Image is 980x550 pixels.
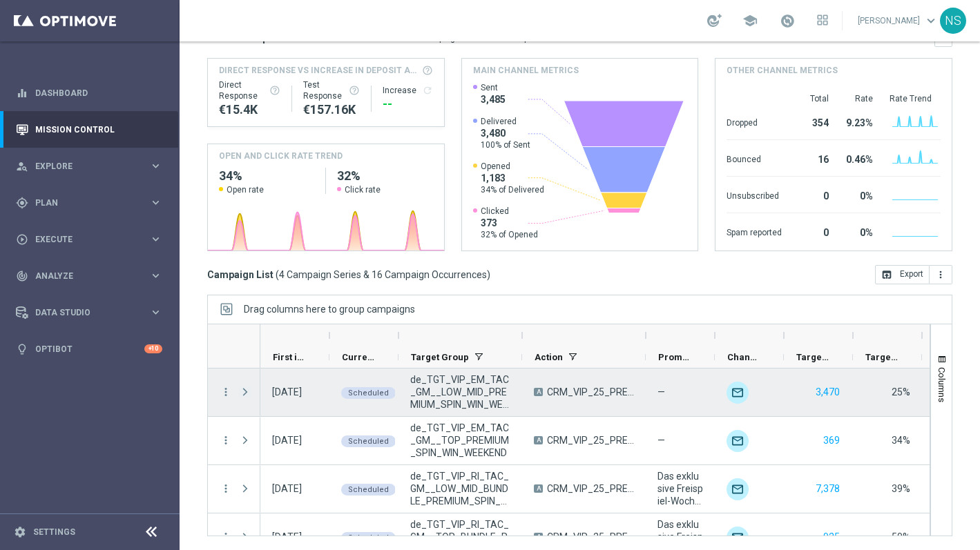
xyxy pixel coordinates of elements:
div: Test Response [303,79,360,101]
span: Scheduled [348,437,389,446]
i: more_vert [220,386,232,398]
i: lightbulb [16,343,28,355]
span: 4 Campaign Series & 16 Campaign Occurrences [279,268,487,281]
span: — [657,434,665,446]
h2: 34% [219,168,314,184]
span: ( [276,268,279,281]
div: lightbulb Optibot +10 [15,344,163,355]
span: Click rate [345,184,381,195]
span: Plan [35,199,149,207]
a: Mission Control [35,111,162,148]
span: keyboard_arrow_down [923,13,939,28]
span: 34% of Delivered [481,184,544,195]
div: Optimail [727,382,749,404]
div: 05 Sep 2025, Friday [272,531,302,543]
div: Data Studio [16,306,149,319]
i: keyboard_arrow_down [939,33,948,43]
div: Rate Trend [890,93,941,104]
div: €157,159 [303,101,360,118]
i: more_vert [220,482,232,495]
div: 16 [793,147,829,169]
i: keyboard_arrow_right [149,159,162,173]
div: Total [793,93,829,104]
span: Opened [481,161,544,172]
h3: Campaign List [207,268,490,281]
span: Target Group [411,352,469,362]
span: Scheduled [348,389,389,397]
span: Clicked [481,206,538,217]
span: de_TGT_VIP_RI_TAC_GM__LOW_MID_BUNDLE_PREMIUM_SPIN_WIN_WEEKEND [410,470,510,507]
button: open_in_browser Export [875,265,930,284]
span: de_TGT_VIP_EM_TAC_GM__TOP_PREMIUM_SPIN_WIN_WEEKEND [410,422,510,459]
span: 373 [481,217,538,229]
span: Channel [727,352,760,362]
span: Explore [35,162,149,170]
span: Scheduled [348,533,389,542]
div: 9.23% [840,110,873,132]
div: Data Studio keyboard_arrow_right [15,307,163,318]
span: 100% of Sent [481,139,530,150]
div: 0.46% [840,147,873,169]
i: play_circle_outline [16,233,28,246]
div: Direct Response [219,79,280,101]
div: Execute [16,233,149,246]
span: CRM_VIP_25_PREMIUM_SPIN_WIN_WEEKEND [547,482,634,495]
span: A [534,388,543,396]
span: 3,485 [481,93,506,106]
button: more_vert [220,434,232,446]
button: 925 [822,529,841,546]
button: refresh [422,85,433,96]
div: 05 Sep 2025, Friday [272,434,302,446]
span: Analyze [35,272,149,280]
span: de_TGT_VIP_EM_TAC_GM__LOW_MID_PREMIUM_SPIN_WIN_WEEKEND [410,373,510,411]
span: Columns [936,367,948,402]
a: Settings [33,528,75,536]
span: Sent [481,82,506,93]
span: ) [487,268,490,281]
h4: OPEN AND CLICK RATE TREND [219,150,343,162]
span: Targeted Customers [796,352,829,362]
button: 3,470 [814,384,841,401]
img: Optimail [727,430,749,452]
div: 0% [840,220,873,242]
button: play_circle_outline Execute keyboard_arrow_right [15,234,163,245]
multiple-options-button: Export to CSV [875,268,952,279]
h4: Main channel metrics [473,64,579,77]
span: Delivered [481,116,530,127]
div: Analyze [16,270,149,282]
button: equalizer Dashboard [15,88,163,99]
span: — [657,386,665,398]
i: keyboard_arrow_right [149,196,162,209]
span: 25% [892,386,910,397]
span: Scheduled [348,485,389,494]
span: 39% [892,483,910,494]
span: 34% [892,435,910,446]
a: Dashboard [35,75,162,111]
i: keyboard_arrow_right [149,233,162,246]
h4: Other channel metrics [727,64,838,77]
div: 05 Sep 2025, Friday [272,482,302,495]
div: gps_fixed Plan keyboard_arrow_right [15,197,163,208]
i: keyboard_arrow_right [149,306,162,319]
div: Plan [16,197,149,209]
div: Press SPACE to select this row. [208,369,260,417]
button: more_vert [220,531,232,543]
colored-tag: Scheduled [341,386,396,399]
button: 369 [822,432,841,449]
span: 3,480 [481,127,530,139]
div: Email [727,527,749,549]
div: Mission Control [15,124,163,135]
colored-tag: Scheduled [341,434,396,447]
img: Email [727,478,749,500]
span: CRM_VIP_25_PREMIUM_SPIN_WIN_WEEKEND [547,386,634,398]
button: track_changes Analyze keyboard_arrow_right [15,271,163,282]
colored-tag: Scheduled [341,482,396,495]
span: Promotions [658,352,691,362]
div: 0 [793,220,829,242]
span: Drag columns here to group campaigns [244,304,415,315]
